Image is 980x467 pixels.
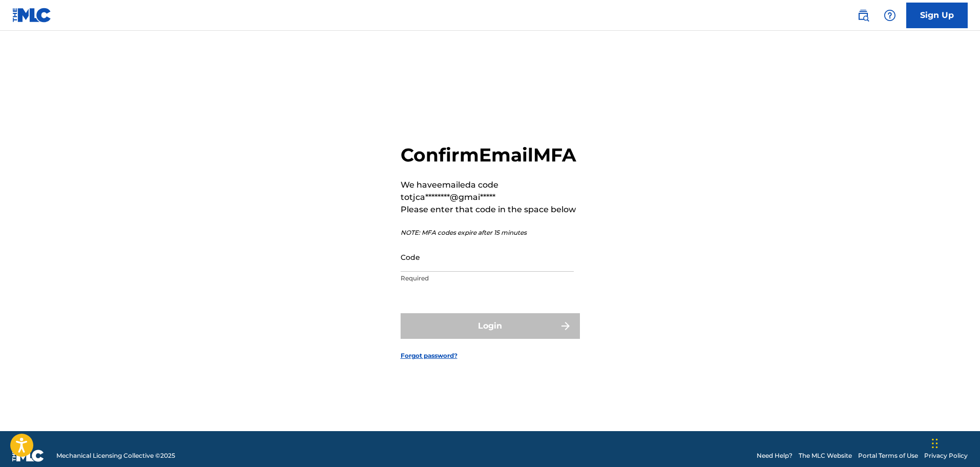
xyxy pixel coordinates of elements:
a: Privacy Policy [924,451,968,460]
h2: Confirm Email MFA [401,144,580,167]
img: search [857,9,869,22]
a: Portal Terms of Use [858,451,918,460]
p: NOTE: MFA codes expire after 15 minutes [401,228,580,237]
a: Public Search [853,5,873,26]
div: Drag [932,428,938,459]
div: Help [880,5,900,26]
a: The MLC Website [799,451,852,460]
img: MLC Logo [12,8,52,23]
img: help [884,9,896,22]
p: Required [401,274,574,283]
img: logo [12,450,44,462]
iframe: Chat Widget [929,418,980,467]
span: Mechanical Licensing Collective © 2025 [56,451,175,460]
a: Sign Up [906,3,968,28]
p: Please enter that code in the space below [401,204,580,216]
a: Forgot password? [401,351,457,360]
a: Need Help? [757,451,793,460]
